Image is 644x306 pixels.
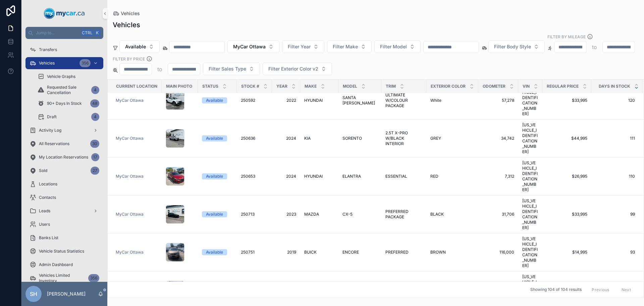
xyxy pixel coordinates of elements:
a: White [430,98,474,103]
span: BLACK [430,212,444,217]
a: $33,995 [546,98,587,103]
a: 250653 [241,174,268,179]
span: ENCORE [342,250,359,255]
a: 250592 [241,98,268,103]
span: 110 [592,174,635,179]
a: [US_VEHICLE_IDENTIFICATION_NUMBER] [522,236,538,268]
a: HYUNDAI [304,98,334,103]
span: $14,995 [546,250,587,255]
button: Select Button [282,40,324,53]
a: 116,000 [482,250,514,255]
a: All Reservations30 [25,138,103,150]
a: MyCar Ottawa [116,98,158,103]
div: Available [206,173,223,179]
span: Transfers [39,47,57,52]
a: 2023 [276,212,296,217]
span: ESSENTIAL [385,174,407,179]
a: MyCar Ottawa [116,250,144,255]
button: Select Button [327,40,372,53]
span: Make [305,84,317,89]
button: Jump to...CtrlK [25,27,103,39]
span: 34,742 [482,136,514,141]
a: Vehicle Graphs [34,71,103,83]
a: ULTIMATE W/COLOUR PACKAGE [385,92,422,108]
a: SORENTO [342,136,377,141]
span: BUICK [304,250,317,255]
a: Sold27 [25,165,103,177]
a: $44,995 [546,136,587,141]
a: 57,278 [482,98,514,103]
span: PREFERRED PACKAGE [385,209,422,220]
span: 250653 [241,174,255,179]
a: HYUNDAI [304,174,334,179]
span: 99 [592,212,635,217]
a: 2.5T X-PRO W/BLACK INTERIOR [385,130,422,146]
span: Days In Stock [599,84,630,89]
span: 31,706 [482,212,514,217]
div: 4 [91,86,99,94]
a: Draft4 [34,111,103,123]
button: Select Button [203,62,260,75]
a: $26,995 [546,174,587,179]
div: 17 [91,153,99,161]
span: Stock # [241,84,259,89]
span: MyCar Ottawa [116,212,144,217]
div: Available [206,249,223,255]
span: 120 [592,98,635,103]
button: Select Button [263,62,332,75]
a: Available [202,97,233,103]
a: Vehicles [113,10,140,17]
a: BLACK [430,212,474,217]
a: 90+ Days In Stock48 [34,97,103,110]
span: Showing 104 of 104 results [530,287,582,293]
button: Select Button [488,40,545,53]
a: 250751 [241,250,268,255]
span: K [95,30,100,36]
a: MyCar Ottawa [116,250,158,255]
a: 7,312 [482,174,514,179]
a: 93 [592,250,635,255]
div: scrollable content [21,39,107,282]
span: Odometer [483,84,505,89]
a: MyCar Ottawa [116,174,144,179]
a: Users [25,218,103,230]
a: Available [202,135,233,141]
span: Locations [39,181,57,187]
a: BUICK [304,250,334,255]
span: 250636 [241,136,255,141]
h1: Vehicles [113,20,140,30]
div: 356 [79,59,91,67]
a: SANTA [PERSON_NAME] [342,95,377,106]
div: 356 [88,274,99,282]
a: 111 [592,136,635,141]
p: [PERSON_NAME] [47,291,86,297]
a: Requested Sale Cancellation4 [34,84,103,96]
a: [US_VEHICLE_IDENTIFICATION_NUMBER] [522,160,538,192]
a: 2024 [276,136,296,141]
button: Select Button [119,40,160,53]
span: Trim [386,84,396,89]
span: BROWN [430,250,446,255]
span: Leads [39,208,50,214]
span: Requested Sale Cancellation [47,85,89,95]
a: 2024 [276,174,296,179]
img: App logo [44,8,85,19]
a: MyCar Ottawa [116,136,158,141]
a: [US_VEHICLE_IDENTIFICATION_NUMBER] [522,198,538,230]
a: 2022 [276,98,296,103]
a: Available [202,211,233,217]
a: Locations [25,178,103,190]
div: Available [206,135,223,141]
span: 250592 [241,98,255,103]
span: Jump to... [36,30,78,36]
a: MyCar Ottawa [116,136,144,141]
span: ELANTRA [342,174,361,179]
span: Activity Log [39,128,61,133]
